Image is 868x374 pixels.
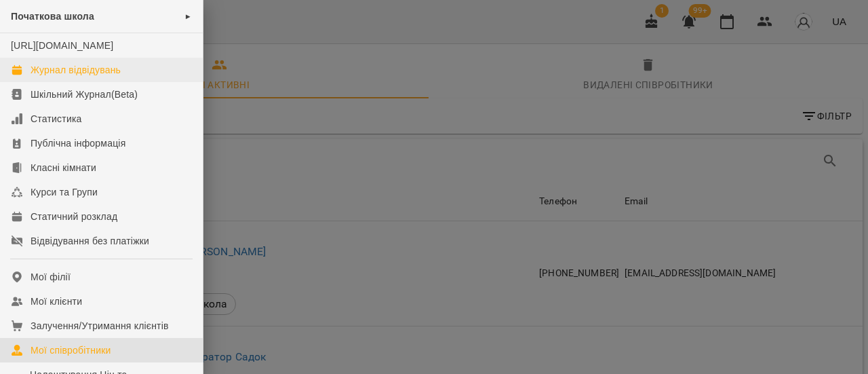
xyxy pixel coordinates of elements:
[31,185,98,199] div: Курси та Групи
[31,270,71,284] div: Мої філії
[11,40,113,51] a: [URL][DOMAIN_NAME]
[31,234,149,248] div: Відвідування без платіжки
[31,88,138,101] div: Шкільний Журнал(Beta)
[31,136,125,150] div: Публічна інформація
[31,319,169,333] div: Залучення/Утримання клієнтів
[31,295,82,308] div: Мої клієнти
[31,210,117,223] div: Статичний розклад
[31,343,111,357] div: Мої співробітники
[184,11,192,22] span: ►
[11,11,94,22] span: Початкова школа
[31,112,82,126] div: Статистика
[31,161,96,174] div: Класні кімнати
[31,63,121,77] div: Журнал відвідувань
